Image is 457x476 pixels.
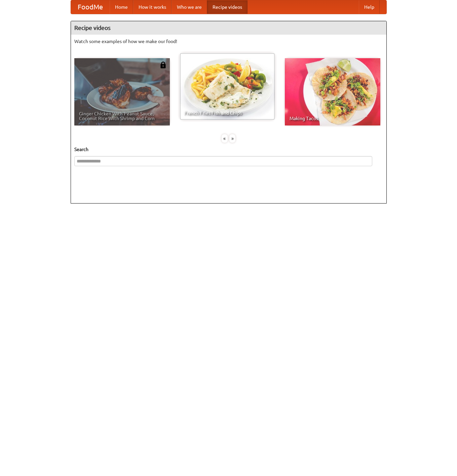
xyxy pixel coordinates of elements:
[207,0,247,14] a: Recipe videos
[180,53,275,120] a: French Fries Fish and Chips
[133,0,172,14] a: How it works
[71,0,110,14] a: FoodMe
[229,134,235,143] div: »
[74,38,383,45] p: Watch some examples of how we make our food!
[222,134,228,143] div: «
[285,58,380,125] a: Making Tacos
[71,21,386,35] h4: Recipe videos
[172,0,207,14] a: Who we are
[290,116,376,121] span: Making Tacos
[359,0,380,14] a: Help
[74,146,383,153] h5: Search
[160,62,166,68] img: 483408.png
[184,111,270,115] span: French Fries Fish and Chips
[110,0,133,14] a: Home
